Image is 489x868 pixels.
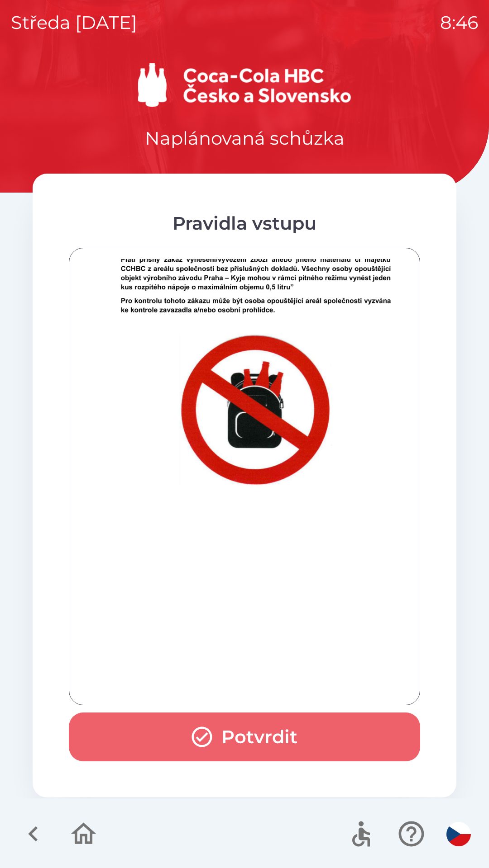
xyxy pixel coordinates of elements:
p: 8:46 [440,9,478,36]
p: středa [DATE] [11,9,137,36]
img: cs flag [446,822,471,846]
img: 8ACAgQIECBAgAABAhkBgZC5whACBAgQIECAAAECf4EBZgLcOhrudfsAAAAASUVORK5CYII= [80,215,431,669]
img: Logo [33,63,456,107]
p: Naplánovaná schůzka [145,125,345,152]
button: Potvrdit [69,712,420,761]
div: Pravidla vstupu [69,210,420,237]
